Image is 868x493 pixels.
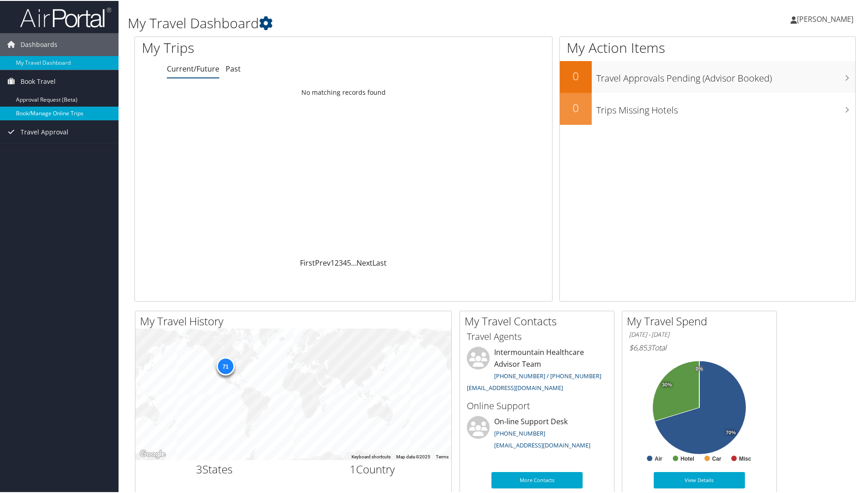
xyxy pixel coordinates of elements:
h2: My Travel Contacts [465,313,614,328]
a: Last [372,257,387,267]
li: Intermountain Healthcare Advisor Team [462,346,612,395]
span: 1 [350,461,356,476]
span: 3 [196,461,202,476]
a: 0Trips Missing Hotels [560,92,855,124]
h2: 0 [560,99,592,115]
span: $6,853 [629,342,651,352]
a: 0Travel Approvals Pending (Advisor Booked) [560,60,855,92]
a: First [300,257,315,267]
td: No matching records found [135,83,552,100]
text: Air [655,455,662,461]
button: Keyboard shortcuts [351,453,391,459]
li: On-line Support Desk [462,415,612,452]
span: … [351,257,356,267]
text: Car [712,455,721,461]
h6: [DATE] - [DATE] [629,329,770,338]
a: 4 [343,257,347,267]
a: 2 [335,257,339,267]
a: Terms (opens in new tab) [436,453,449,458]
h2: My Travel Spend [627,313,776,328]
a: 5 [347,257,351,267]
a: [EMAIL_ADDRESS][DOMAIN_NAME] [494,440,590,448]
h2: 0 [560,67,592,83]
h6: Total [629,342,770,352]
h2: States [142,461,287,476]
text: Hotel [681,455,694,461]
h2: My Travel History [140,313,451,328]
a: More Contacts [491,471,583,488]
h3: Online Support [467,399,607,411]
h1: My Action Items [560,37,855,56]
text: Misc [739,455,751,461]
tspan: 70% [726,429,736,435]
span: [PERSON_NAME] [797,13,853,23]
tspan: 30% [662,381,672,387]
span: Travel Approval [21,120,68,143]
span: Map data ©2025 [396,453,430,458]
a: [PHONE_NUMBER] / [PHONE_NUMBER] [494,371,601,379]
h1: My Travel Dashboard [128,13,618,32]
h1: My Trips [142,37,372,56]
img: Google [138,447,168,459]
span: Dashboards [21,32,57,55]
a: Prev [315,257,331,267]
a: 1 [331,257,335,267]
tspan: 0% [696,365,703,371]
h3: Travel Approvals Pending (Advisor Booked) [596,67,855,84]
a: View Details [654,471,745,488]
a: Past [226,63,241,73]
h2: Country [300,461,445,476]
img: airportal-logo.png [20,6,111,27]
div: 71 [216,356,234,375]
a: Open this area in Google Maps (opens a new window) [138,447,168,459]
span: Book Travel [21,69,56,92]
h3: Trips Missing Hotels [596,98,855,116]
a: [PHONE_NUMBER] [494,428,545,437]
h3: Travel Agents [467,329,607,342]
a: [PERSON_NAME] [790,5,863,32]
a: Current/Future [167,63,219,73]
a: Next [356,257,372,267]
a: [EMAIL_ADDRESS][DOMAIN_NAME] [467,383,563,391]
a: 3 [339,257,343,267]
